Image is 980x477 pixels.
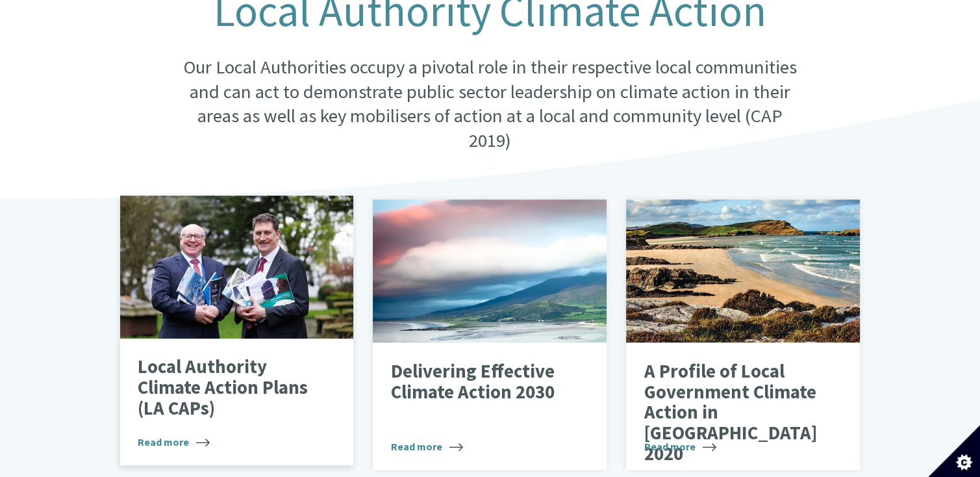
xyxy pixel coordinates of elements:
a: A Profile of Local Government Climate Action in [GEOGRAPHIC_DATA] 2020 Read more [626,200,860,471]
span: Read more [644,439,716,454]
a: Local Authority Climate Action Plans (LA CAPs) Read more [120,196,354,466]
p: Delivering Effective Climate Action 2030 [391,361,570,402]
a: Delivering Effective Climate Action 2030 Read more [373,200,607,471]
button: Set cookie preferences [928,425,980,477]
p: A Profile of Local Government Climate Action in [GEOGRAPHIC_DATA] 2020 [644,361,823,464]
p: Local Authority Climate Action Plans (LA CAPs) [138,357,316,419]
span: Read more [391,439,463,454]
span: Read more [138,434,210,450]
p: Our Local Authorities occupy a pivotal role in their respective local communities and can act to ... [175,56,805,153]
